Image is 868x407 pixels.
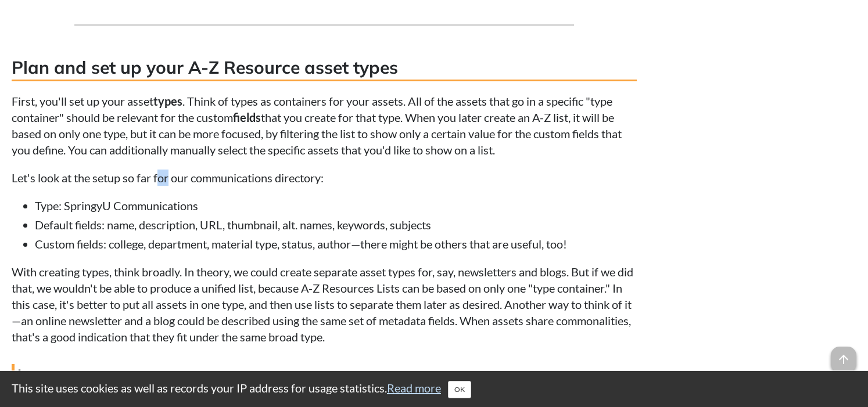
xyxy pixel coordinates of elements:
p: With creating types, think broadly. In theory, we could create separate asset types for, say, new... [12,264,637,345]
strong: types [153,94,182,108]
li: Custom fields: college, department, material type, status, author—there might be others that are ... [35,236,637,252]
h4: Learn more [12,364,637,384]
li: Type: SpringyU Communications [35,197,637,214]
button: Close [448,381,471,398]
h3: Plan and set up your A-Z Resource asset types [12,55,637,81]
p: Let's look at the setup so far for our communications directory: [12,170,637,186]
p: First, you'll set up your asset . Think of types as containers for your assets. All of the assets... [12,93,637,158]
a: Read more [387,381,441,395]
strong: fields [233,110,261,124]
span: arrow_upward [831,347,856,372]
li: Default fields: name, description, URL, thumbnail, alt. names, keywords, subjects [35,217,637,233]
a: arrow_upward [831,348,856,362]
